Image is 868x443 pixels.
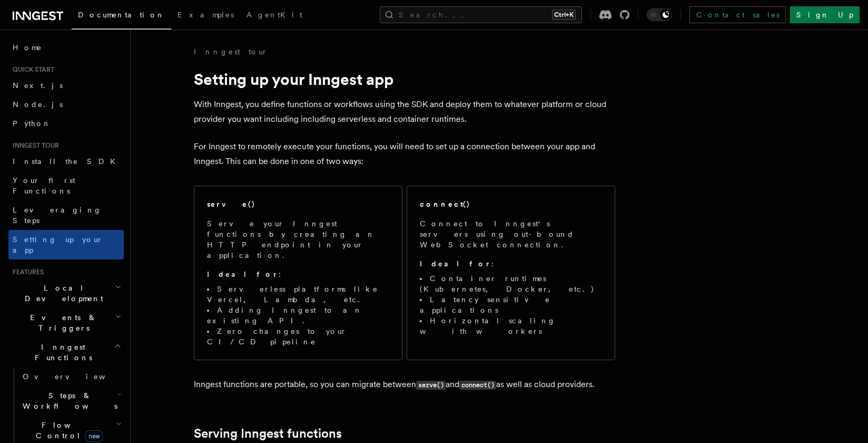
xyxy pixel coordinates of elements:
span: Your first Functions [13,176,75,195]
h1: Setting up your Inngest app [194,70,615,89]
a: Examples [171,3,240,28]
span: Inngest tour [8,141,59,150]
li: Latency sensitive applications [420,294,602,315]
span: Node.js [13,100,63,109]
a: Inngest tour [194,46,268,57]
a: Install the SDK [8,152,124,171]
span: Python [13,119,51,128]
p: : [420,258,602,269]
a: Node.js [8,95,124,114]
li: Serverless platforms like Vercel, Lambda, etc. [207,284,389,305]
a: Documentation [72,3,171,30]
code: connect() [459,381,496,390]
span: Home [13,42,42,53]
p: Connect to Inngest's servers using out-bound WebSocket connection. [420,218,602,250]
strong: Ideal for [420,259,491,268]
li: Horizontal scaling with workers [420,315,602,336]
span: Next.js [13,81,63,90]
code: serve() [416,381,446,390]
a: serve()Serve your Inngest functions by creating an HTTP endpoint in your application.Ideal for:Se... [194,186,402,360]
span: Overview [23,372,131,381]
p: Serve your Inngest functions by creating an HTTP endpoint in your application. [207,218,389,261]
span: Quick start [8,65,54,74]
span: Documentation [78,11,165,19]
span: Inngest Functions [8,342,114,363]
span: Examples [177,11,234,19]
a: Python [8,114,124,133]
span: Setting up your app [13,235,103,254]
kbd: Ctrl+K [552,9,576,20]
span: Events & Triggers [8,312,115,333]
p: : [207,269,389,280]
li: Zero changes to your CI/CD pipeline [207,326,389,347]
a: Contact sales [689,6,786,23]
p: Inngest functions are portable, so you can migrate between and as well as cloud providers. [194,377,615,392]
span: Leveraging Steps [13,206,102,225]
p: With Inngest, you define functions or workflows using the SDK and deploy them to whatever platfor... [194,97,615,127]
h2: connect() [420,199,470,209]
a: Your first Functions [8,171,124,200]
p: For Inngest to remotely execute your functions, you will need to set up a connection between your... [194,139,615,169]
button: Inngest Functions [8,338,124,367]
button: Events & Triggers [8,308,124,338]
span: Features [8,268,44,276]
span: Steps & Workflows [18,390,117,411]
span: new [85,430,103,442]
button: Steps & Workflows [18,386,124,416]
h2: serve() [207,199,255,209]
span: Install the SDK [13,157,122,166]
a: Home [8,38,124,57]
button: Search...Ctrl+K [380,6,582,23]
button: Local Development [8,278,124,308]
a: Next.js [8,76,124,95]
a: Sign Up [790,6,860,23]
a: AgentKit [240,3,309,28]
a: Serving Inngest functions [194,426,342,441]
a: connect()Connect to Inngest's servers using out-bound WebSocket connection.Ideal for:Container ru... [407,186,615,360]
span: AgentKit [246,11,302,19]
strong: Ideal for [207,270,279,278]
a: Leveraging Steps [8,200,124,230]
span: Local Development [8,283,115,304]
a: Setting up your app [8,230,124,259]
span: Flow Control [18,420,116,441]
li: Container runtimes (Kubernetes, Docker, etc.) [420,273,602,294]
button: Toggle dark mode [647,8,672,21]
a: Overview [18,367,124,386]
li: Adding Inngest to an existing API. [207,305,389,326]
